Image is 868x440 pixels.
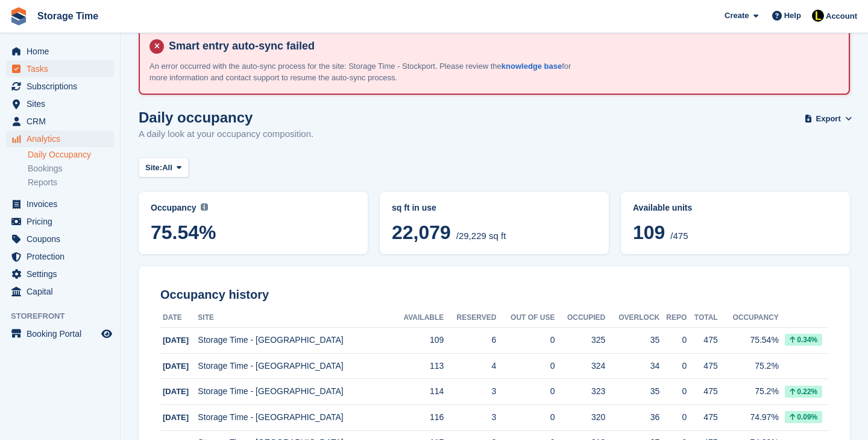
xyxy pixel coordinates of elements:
[28,163,114,174] a: Bookings
[807,109,850,129] button: Export
[456,231,506,241] span: /29,229 sq ft
[163,387,189,396] span: [DATE]
[6,43,114,60] a: menu
[6,130,114,147] a: menu
[198,404,390,430] td: Storage Time - [GEOGRAPHIC_DATA]
[145,162,162,174] span: Site:
[27,113,99,130] span: CRM
[33,6,103,26] a: Storage Time
[826,10,857,22] span: Account
[444,308,496,328] th: Reserved
[198,353,390,379] td: Storage Time - [GEOGRAPHIC_DATA]
[201,203,208,211] img: icon-info-grey-7440780725fd019a000dd9b08b2336e03edf1995a4989e88bcd33f0948082b44.svg
[6,231,114,247] a: menu
[160,288,828,302] h2: Occupancy history
[444,379,496,405] td: 3
[785,386,822,398] div: 0.22%
[6,266,114,282] a: menu
[160,308,198,328] th: Date
[687,353,717,379] td: 475
[718,353,779,379] td: 75.2%
[633,222,665,243] span: 109
[444,404,496,430] td: 3
[10,7,28,25] img: stora-icon-8386f47178a22dfd0bd8f6a31ec36ba5ce8667c1dd55bd0f319d3a0aa187defe.svg
[99,327,114,341] a: Preview store
[812,10,824,22] img: Laaibah Sarwar
[27,266,99,282] span: Settings
[6,113,114,130] a: menu
[6,283,114,300] a: menu
[27,78,99,95] span: Subscriptions
[605,385,659,398] div: 35
[27,196,99,212] span: Invoices
[605,360,659,372] div: 34
[659,308,687,328] th: Repo
[605,411,659,424] div: 36
[605,308,659,328] th: Overlock
[725,10,749,22] span: Create
[391,353,444,379] td: 113
[139,127,313,141] p: A daily look at your occupancy composition.
[633,202,838,214] abbr: Current percentage of units occupied or overlocked
[555,360,605,372] div: 324
[718,308,779,328] th: Occupancy
[391,328,444,354] td: 109
[496,379,555,405] td: 0
[784,10,801,22] span: Help
[392,203,436,212] span: sq ft in use
[605,334,659,346] div: 35
[391,308,444,328] th: Available
[392,222,451,243] span: 22,079
[27,95,99,112] span: Sites
[163,336,189,345] span: [DATE]
[6,325,114,342] a: menu
[392,202,597,214] abbr: Current breakdown of %{unit} occupied
[27,325,99,342] span: Booking Portal
[163,362,189,371] span: [DATE]
[659,411,687,424] div: 0
[6,196,114,212] a: menu
[6,248,114,265] a: menu
[659,360,687,372] div: 0
[164,39,839,53] h4: Smart entry auto-sync failed
[555,334,605,346] div: 325
[198,308,390,328] th: Site
[816,113,841,125] span: Export
[687,328,717,354] td: 475
[139,109,313,126] h1: Daily occupancy
[149,60,571,84] p: An error occurred with the auto-sync process for the site: Storage Time - Stockport. Please revie...
[496,328,555,354] td: 0
[687,404,717,430] td: 475
[633,203,692,212] span: Available units
[391,379,444,405] td: 114
[151,203,196,212] span: Occupancy
[28,149,114,161] a: Daily Occupancy
[718,404,779,430] td: 74.97%
[718,328,779,354] td: 75.54%
[28,177,114,188] a: Reports
[139,158,189,177] button: Site: All
[6,78,114,95] a: menu
[670,231,688,241] span: /475
[27,130,99,147] span: Analytics
[659,334,687,346] div: 0
[27,213,99,230] span: Pricing
[496,404,555,430] td: 0
[444,328,496,354] td: 6
[27,43,99,60] span: Home
[163,413,189,422] span: [DATE]
[27,248,99,265] span: Protection
[555,411,605,424] div: 320
[502,62,562,71] a: knowledge base
[687,308,717,328] th: Total
[659,385,687,398] div: 0
[27,231,99,247] span: Coupons
[785,411,822,423] div: 0.09%
[162,162,172,174] span: All
[6,213,114,230] a: menu
[11,310,120,322] span: Storefront
[718,379,779,405] td: 75.2%
[27,283,99,300] span: Capital
[496,353,555,379] td: 0
[496,308,555,328] th: Out of Use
